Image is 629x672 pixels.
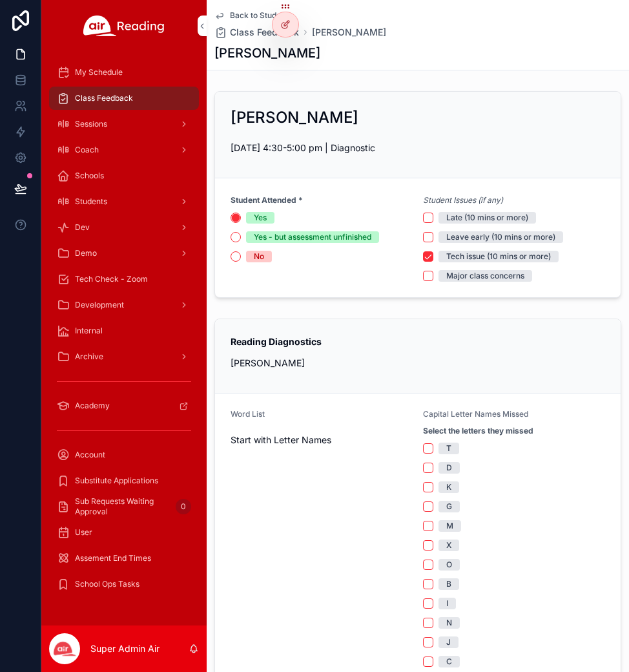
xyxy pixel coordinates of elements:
[75,476,158,486] span: Substitute Applications
[75,527,92,538] span: User
[49,112,199,136] a: Sessions
[49,268,199,291] a: Tech Check - Zoom
[446,598,448,609] div: I
[75,119,107,129] span: Sessions
[446,520,453,532] div: M
[49,345,199,368] a: Archive
[446,617,452,629] div: N
[49,469,199,492] a: Substitute Applications
[49,547,199,570] a: Assement End Times
[75,326,103,336] span: Internal
[446,656,452,667] div: C
[83,16,165,36] img: App logo
[446,559,452,571] div: O
[423,409,528,419] span: Capital Letter Names Missed
[446,270,524,282] div: Major class concerns
[49,190,199,213] a: Students
[49,521,199,544] a: User
[254,212,267,224] div: Yes
[49,443,199,467] a: Account
[75,579,139,589] span: School Ops Tasks
[254,251,264,262] div: No
[230,10,292,21] span: Back to Students
[75,352,103,362] span: Archive
[75,496,170,517] span: Sub Requests Waiting Approval
[446,251,551,262] div: Tech issue (10 mins or more)
[231,409,265,419] span: Word List
[49,572,199,596] a: School Ops Tasks
[214,44,320,62] h1: [PERSON_NAME]
[75,401,110,411] span: Academy
[214,26,299,39] a: Class Feedback
[75,222,90,233] span: Dev
[41,52,207,613] div: scrollable content
[446,462,452,474] div: D
[49,293,199,317] a: Development
[49,164,199,187] a: Schools
[49,87,199,110] a: Class Feedback
[446,443,451,454] div: T
[423,195,503,205] em: Student Issues (if any)
[446,578,451,590] div: B
[90,642,160,655] p: Super Admin Air
[231,195,303,205] strong: Student Attended *
[49,216,199,239] a: Dev
[49,242,199,265] a: Demo
[254,231,371,243] div: Yes - but assessment unfinished
[231,107,358,128] h2: [PERSON_NAME]
[231,141,605,154] p: [DATE] 4:30-5:00 pm | Diagnostic
[49,394,199,417] a: Academy
[446,636,451,648] div: J
[49,61,199,84] a: My Schedule
[49,138,199,162] a: Coach
[446,540,451,551] div: X
[49,319,199,342] a: Internal
[75,67,123,78] span: My Schedule
[446,212,528,224] div: Late (10 mins or more)
[231,356,605,370] p: [PERSON_NAME]
[75,274,148,284] span: Tech Check - Zoom
[75,196,107,207] span: Students
[231,336,322,347] strong: Reading Diagnostics
[75,171,104,181] span: Schools
[446,481,451,493] div: K
[75,145,99,155] span: Coach
[176,499,191,514] div: 0
[312,26,386,39] a: [PERSON_NAME]
[75,300,124,310] span: Development
[446,501,452,512] div: G
[75,450,105,460] span: Account
[446,231,555,243] div: Leave early (10 mins or more)
[49,495,199,518] a: Sub Requests Waiting Approval0
[231,434,413,446] span: Start with Letter Names
[75,553,151,563] span: Assement End Times
[75,248,97,258] span: Demo
[214,10,292,21] a: Back to Students
[423,426,533,436] strong: Select the letters they missed
[75,93,133,103] span: Class Feedback
[230,26,299,39] span: Class Feedback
